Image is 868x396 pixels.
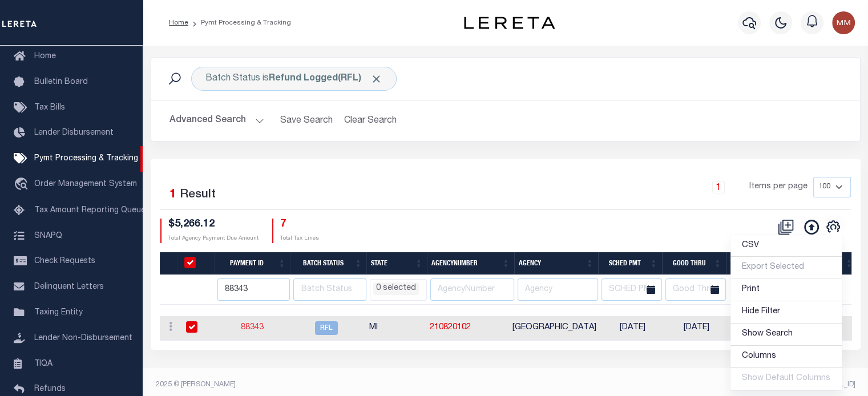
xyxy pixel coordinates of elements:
[742,330,793,338] span: Show Search
[241,324,264,332] a: 88343
[514,252,598,276] th: Agency: activate to sort column ascending
[601,278,662,301] input: SCHED PMT
[730,235,842,257] a: CSV
[168,219,259,231] h4: $5,266.12
[427,252,514,276] th: AgencyNumber: activate to sort column ascending
[34,180,137,188] span: Order Management System
[730,346,842,368] a: Columns
[191,67,397,91] div: Click to Edit
[730,324,842,346] a: Show Search
[293,278,366,301] input: Batch Status
[34,207,146,215] span: Tax Amount Reporting Queue
[169,110,264,132] button: Advanced Search
[430,278,514,301] input: AgencyNumber
[315,321,338,335] span: RFL
[34,385,66,393] span: Refunds
[365,316,425,341] td: MI
[34,104,65,112] span: Tax Bills
[366,252,427,276] th: State: activate to sort column ascending
[730,301,842,324] a: Hide Filter
[742,352,776,360] span: Columns
[518,278,598,301] input: Agency
[34,309,83,317] span: Taxing Entity
[168,235,259,243] p: Total Agency Payment Due Amount
[742,285,760,293] span: Print
[34,78,88,86] span: Bulletin Board
[180,186,216,204] label: Result
[832,11,855,34] img: svg+xml;base64,PHN2ZyB4bWxucz0iaHR0cDovL3d3dy53My5vcmcvMjAwMC9zdmciIHBvaW50ZXItZXZlbnRzPSJub25lIi...
[665,278,726,301] input: Good Thru
[373,282,419,295] li: 0 selected
[514,379,855,390] div: Tax Admin v.[TECHNICAL_ID]
[14,177,32,192] i: travel_explore
[177,252,214,276] th: PayeePmtBatchStatus
[273,110,340,132] button: Save Search
[34,334,132,342] span: Lender Non-Disbursement
[280,235,319,243] p: Total Tax Lines
[742,241,759,249] span: CSV
[370,73,382,85] span: Click to Remove
[34,359,53,367] span: TIQA
[169,189,176,201] span: 1
[728,316,761,341] td: 7
[290,252,366,276] th: Batch Status: activate to sort column ascending
[665,316,729,341] td: [DATE]
[662,252,726,276] th: Good Thru: activate to sort column ascending
[742,308,780,316] span: Hide Filter
[430,324,471,332] a: 210820102
[464,17,555,29] img: logo-dark.svg
[34,129,114,137] span: Lender Disbursement
[269,74,382,83] b: Refund Logged(RFL)
[34,232,62,240] span: SNAPQ
[34,283,104,291] span: Delinquent Letters
[188,18,291,28] li: Pymt Processing & Tracking
[34,155,138,163] span: Pymt Processing & Tracking
[712,181,725,193] a: 1
[147,379,506,390] div: 2025 © [PERSON_NAME].
[169,19,188,26] a: Home
[508,316,601,341] td: [GEOGRAPHIC_DATA]
[217,278,290,301] input: Payment ID
[214,252,290,276] th: Payment ID: activate to sort column ascending
[280,219,319,231] h4: 7
[749,181,808,193] span: Items per page
[34,257,95,265] span: Check Requests
[601,316,665,341] td: [DATE]
[340,110,402,132] button: Clear Search
[726,252,760,276] th: Tax Lines
[34,52,56,60] span: Home
[598,252,662,276] th: SCHED PMT: activate to sort column ascending
[730,279,842,301] a: Print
